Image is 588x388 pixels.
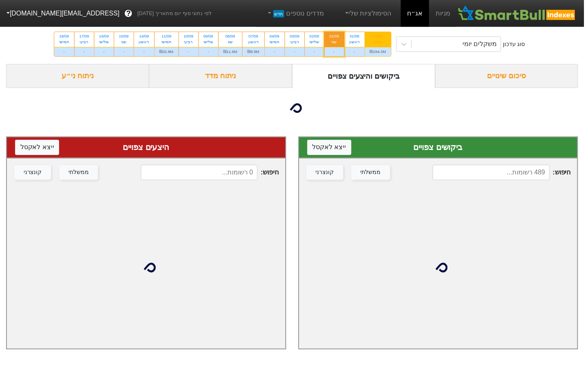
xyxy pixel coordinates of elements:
div: שני [120,40,130,45]
div: - [180,47,200,57]
div: משקלים יומי [466,40,500,49]
div: שני [225,40,239,45]
div: 16/09 [100,34,110,40]
div: 10/09 [185,34,195,40]
div: - [135,47,155,57]
span: חיפוש : [436,166,575,181]
div: ₪9.8M [244,47,266,57]
div: חמישי [59,40,70,45]
img: loading... [137,260,157,279]
div: ₪32.8M [156,47,180,57]
div: 11/09 [161,34,175,40]
div: 03/09 [292,34,302,40]
div: 27/08 [372,34,389,40]
div: - [327,47,346,57]
div: 31/08 [352,34,362,40]
div: 07/09 [249,34,261,40]
div: 08/09 [225,34,239,40]
div: חמישי [161,40,175,45]
button: ממשלתי [59,166,99,181]
img: loading... [431,260,451,279]
span: לפי נתוני סוף יום מתאריך [DATE] [138,9,213,18]
a: מדדים נוספיםחדש [265,5,330,22]
div: ממשלתי [69,169,89,178]
span: חיפוש : [142,166,281,181]
img: SmartBull [460,5,581,22]
div: ממשלתי [363,169,383,178]
div: 01/09 [332,34,341,40]
div: 15/09 [120,34,130,40]
span: ? [127,8,132,19]
div: רביעי [292,40,302,45]
div: חמישי [271,40,282,45]
button: קונצרני [308,166,346,181]
div: ניתוח ני״ע [6,64,150,88]
span: חדש [275,10,286,18]
div: שני [332,40,341,45]
div: - [266,47,286,57]
button: ייצא לאקסל [309,141,354,156]
div: 02/09 [312,34,322,40]
div: - [347,47,367,57]
div: - [75,47,95,57]
div: 09/09 [205,34,215,40]
div: שלישי [312,40,322,45]
div: ₪194.3M [368,47,394,57]
div: היצעים צפויים [15,142,279,154]
div: - [95,47,115,57]
div: ראשון [352,40,362,45]
div: סיכום שינויים [438,64,582,88]
input: 489 רשומות... [436,166,553,181]
div: רביעי [80,40,90,45]
button: ייצא לאקסל [15,141,59,156]
div: ₪11.6M [220,47,244,57]
div: רביעי [372,40,389,45]
div: - [307,47,326,57]
img: loading... [284,99,304,119]
div: רביעי [185,40,195,45]
button: ממשלתי [354,166,393,181]
div: ניתוח מדד [150,64,294,88]
div: ביקושים והיצעים צפויים [294,64,438,88]
div: 14/09 [140,34,150,40]
div: שלישי [205,40,215,45]
div: - [115,47,134,57]
div: קונצרני [318,169,336,178]
div: - [287,47,306,57]
div: 17/09 [80,34,90,40]
input: 0 רשומות... [142,166,260,181]
div: ראשון [249,40,261,45]
div: 18/09 [59,34,70,40]
button: קונצרני [14,166,51,181]
div: 04/09 [271,34,282,40]
div: - [200,47,220,57]
div: - [55,47,75,57]
div: קונצרני [24,169,42,178]
div: ראשון [140,40,150,45]
div: ביקושים צפויים [309,142,573,154]
div: סוג עדכון [506,40,529,49]
div: שלישי [100,40,110,45]
a: הסימולציות שלי [343,5,397,22]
